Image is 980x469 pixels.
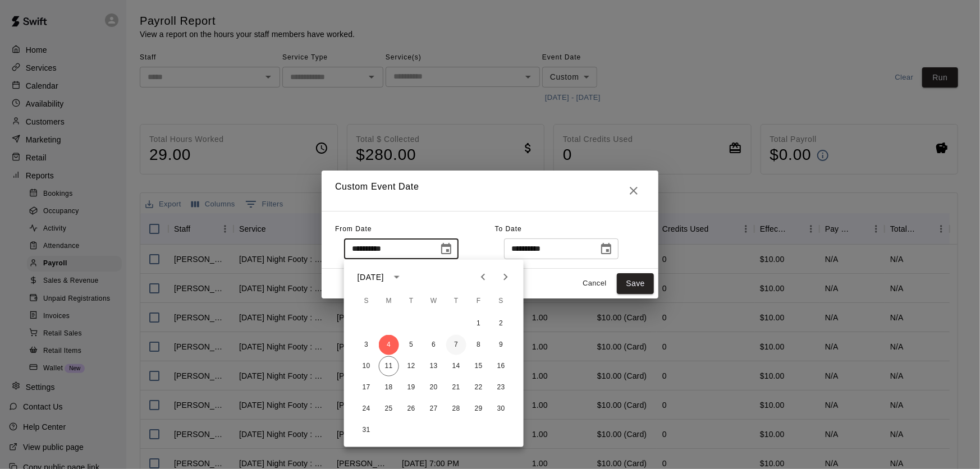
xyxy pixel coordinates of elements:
button: 3 [356,335,377,355]
button: Save [617,273,654,294]
button: 25 [379,399,399,419]
button: Next month [494,266,517,288]
button: 30 [491,399,511,419]
button: 11 [379,356,399,376]
button: 15 [469,356,489,376]
button: 27 [424,399,444,419]
button: 21 [446,378,466,398]
span: To Date [495,225,522,233]
button: 10 [356,356,377,376]
button: 22 [469,378,489,398]
button: 5 [401,335,422,355]
span: Sunday [356,290,377,312]
button: 29 [469,399,489,419]
span: Wednesday [424,290,444,312]
button: 20 [424,378,444,398]
button: Previous month [472,266,494,288]
button: Cancel [576,275,612,292]
button: 19 [401,378,422,398]
button: 9 [491,335,511,355]
button: Close [622,180,645,202]
button: 14 [446,356,466,376]
button: Choose date, selected date is Aug 4, 2025 [435,238,457,260]
span: From Date [335,225,372,233]
button: 4 [379,335,399,355]
button: 8 [469,335,489,355]
button: calendar view is open, switch to year view [387,268,406,287]
button: 28 [446,399,466,419]
span: Monday [379,290,399,312]
button: 1 [469,314,489,334]
button: 26 [401,399,422,419]
h2: Custom Event Date [322,171,658,211]
button: 7 [446,335,466,355]
button: 18 [379,378,399,398]
button: 6 [424,335,444,355]
span: Thursday [446,290,466,312]
button: 23 [491,378,511,398]
button: 13 [424,356,444,376]
span: Friday [469,290,489,312]
span: Tuesday [401,290,422,312]
button: 2 [491,314,511,334]
span: Saturday [491,290,511,312]
button: 24 [356,399,377,419]
button: 31 [356,420,377,440]
button: Choose date, selected date is Aug 11, 2025 [595,238,617,260]
button: 17 [356,378,377,398]
button: 12 [401,356,422,376]
button: 16 [491,356,511,376]
div: [DATE] [358,271,384,283]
